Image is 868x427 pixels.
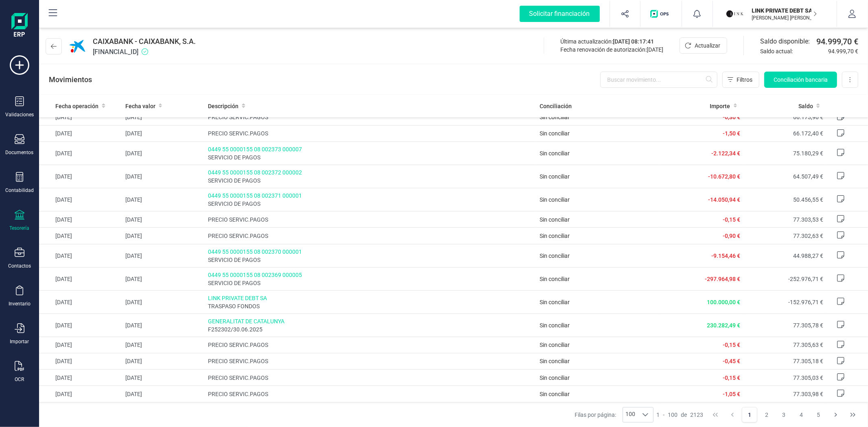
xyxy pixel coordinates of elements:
[208,325,533,333] span: F252302/30.06.2025
[122,290,205,314] td: [DATE]
[723,114,740,120] span: -0,30 €
[208,271,533,279] span: 0449 55 0000155 08 002369 000005
[10,225,30,231] div: Tesorería
[208,129,533,137] span: PRECIO SERVIC.PAGOS
[707,322,740,329] span: 230.282,49 €
[39,142,122,165] td: [DATE]
[668,411,678,419] span: 100
[540,114,570,120] span: Sin conciliar
[540,253,570,259] span: Sin conciliar
[774,76,828,84] span: Conciliación bancaria
[11,13,28,39] img: Logo Finanedi
[723,130,740,137] span: -1,50 €
[540,299,570,305] span: Sin conciliar
[723,233,740,239] span: -0,90 €
[122,244,205,267] td: [DATE]
[828,47,858,55] span: 94.999,70 €
[600,72,717,88] input: Buscar movimiento...
[708,196,740,203] span: -14.050,94 €
[510,1,610,27] button: Solicitar financiación
[540,322,570,329] span: Sin conciliar
[681,411,687,419] span: de
[208,168,533,176] span: 0449 55 0000155 08 002372 000002
[122,125,205,142] td: [DATE]
[723,342,740,348] span: -0,15 €
[208,390,533,398] span: PRECIO SERVIC.PAGOS
[540,358,570,364] span: Sin conciliar
[39,125,122,142] td: [DATE]
[208,294,533,302] span: LINK PRIVATE DEBT SA
[10,338,29,345] div: Importar
[811,407,826,423] button: Page 5
[752,15,817,21] p: [PERSON_NAME] [PERSON_NAME]
[208,153,533,161] span: SERVICIO DE PAGOS
[122,211,205,228] td: [DATE]
[794,407,809,423] button: Page 4
[707,299,740,305] span: 100.000,00 €
[711,253,740,259] span: -9.154,46 €
[208,279,533,287] span: SERVICIO DE PAGOS
[647,46,663,53] span: [DATE]
[39,165,122,188] td: [DATE]
[39,109,122,125] td: [DATE]
[737,76,752,84] span: Filtros
[680,37,727,54] button: Actualizar
[39,290,122,314] td: [DATE]
[743,125,826,142] td: 66.172,40 €
[208,248,533,256] span: 0449 55 0000155 08 002370 000001
[540,130,570,137] span: Sin conciliar
[208,341,533,349] span: PRECIO SERVIC.PAGOS
[743,109,826,125] td: 66.173,90 €
[708,173,740,180] span: -10.672,80 €
[122,142,205,165] td: [DATE]
[122,109,205,125] td: [DATE]
[5,187,34,194] div: Contabilidad
[743,244,826,267] td: 44.988,27 €
[743,228,826,244] td: 77.302,63 €
[560,46,663,54] div: Fecha renovación de autorización:
[208,200,533,208] span: SERVICIO DE PAGOS
[39,267,122,290] td: [DATE]
[722,72,759,88] button: Filtros
[9,301,31,307] div: Inventario
[540,375,570,381] span: Sin conciliar
[798,102,813,110] span: Saldo
[695,41,720,50] span: Actualizar
[723,216,740,223] span: -0,15 €
[540,391,570,397] span: Sin conciliar
[208,374,533,382] span: PRECIO SERVIC.PAGOS
[723,391,740,397] span: -1,05 €
[743,337,826,353] td: 77.305,63 €
[93,36,196,47] span: CAIXABANK - CAIXABANK, S.A.
[39,337,122,353] td: [DATE]
[723,375,740,381] span: -0,15 €
[623,407,638,422] span: 100
[560,37,663,46] div: Última actualización:
[752,7,817,15] p: LINK PRIVATE DEBT SA
[845,407,861,423] button: Last Page
[540,150,570,157] span: Sin conciliar
[39,211,122,228] td: [DATE]
[540,233,570,239] span: Sin conciliar
[39,370,122,386] td: [DATE]
[540,276,570,282] span: Sin conciliar
[15,376,24,383] div: OCR
[39,244,122,267] td: [DATE]
[540,173,570,180] span: Sin conciliar
[708,407,723,423] button: First Page
[759,407,775,423] button: Page 2
[208,317,533,325] span: GENERALITAT DE CATALUNYA
[743,386,826,402] td: 77.303,98 €
[657,411,660,419] span: 1
[711,150,740,157] span: -2.122,34 €
[743,211,826,228] td: 77.303,53 €
[122,228,205,244] td: [DATE]
[39,402,122,418] td: [DATE]
[743,267,826,290] td: -252.976,71 €
[122,402,205,418] td: [DATE]
[208,232,533,240] span: PRECIO SERVIC.PAGOS
[540,342,570,348] span: Sin conciliar
[122,267,205,290] td: [DATE]
[691,411,704,419] span: 2123
[55,102,98,110] span: Fecha operación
